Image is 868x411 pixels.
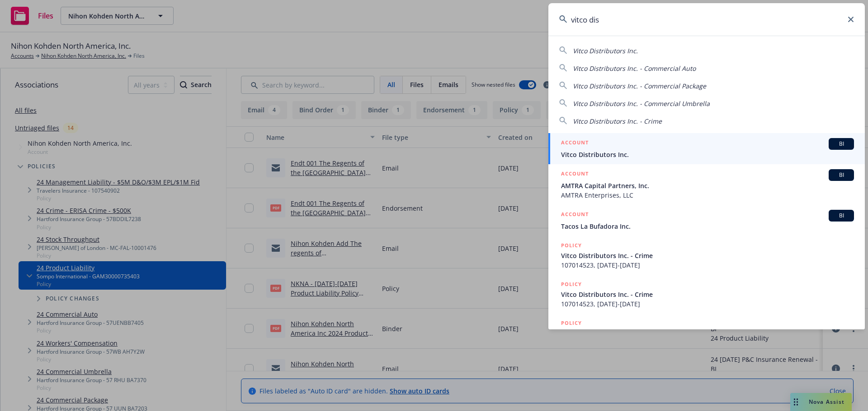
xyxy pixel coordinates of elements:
h5: POLICY [561,280,582,289]
span: Vitco Distributors Inc. - Crime [561,290,854,299]
h5: POLICY [561,319,582,328]
span: Vitco Distributors Inc. [573,46,638,55]
a: POLICYVitco Distributors Inc. - Crime107014523, [DATE]-[DATE] [548,236,865,275]
span: BI [832,171,850,179]
a: ACCOUNTBITacos La Bufadora Inc. [548,205,865,236]
span: BI [832,212,850,220]
span: Vitco Distributors Inc. - Crime [561,251,854,260]
span: Vitco Distributors Inc. [561,150,854,159]
span: AMTRA Enterprises, LLC [561,190,854,200]
a: ACCOUNTBIAMTRA Capital Partners, Inc.AMTRA Enterprises, LLC [548,164,865,205]
span: Vitco Distributors Inc. - Crime [573,117,662,125]
h5: ACCOUNT [561,210,589,221]
span: Tacos La Bufadora Inc. [561,222,854,231]
a: POLICYVitco Distributors Inc. - Workers' Compensation [548,314,865,352]
span: AMTRA Capital Partners, Inc. [561,181,854,190]
span: Vitco Distributors Inc. - Commercial Package [573,82,706,90]
span: Vitco Distributors Inc. - Workers' Compensation [561,328,854,338]
a: POLICYVitco Distributors Inc. - Crime107014523, [DATE]-[DATE] [548,275,865,314]
h5: POLICY [561,241,582,250]
a: ACCOUNTBIVitco Distributors Inc. [548,133,865,164]
span: 107014523, [DATE]-[DATE] [561,260,854,270]
h5: ACCOUNT [561,169,589,180]
span: Vitco Distributors Inc. - Commercial Umbrella [573,99,710,108]
h5: ACCOUNT [561,138,589,149]
span: Vitco Distributors Inc. - Commercial Auto [573,64,696,73]
input: Search... [548,3,865,36]
span: BI [832,140,850,148]
span: 107014523, [DATE]-[DATE] [561,299,854,309]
